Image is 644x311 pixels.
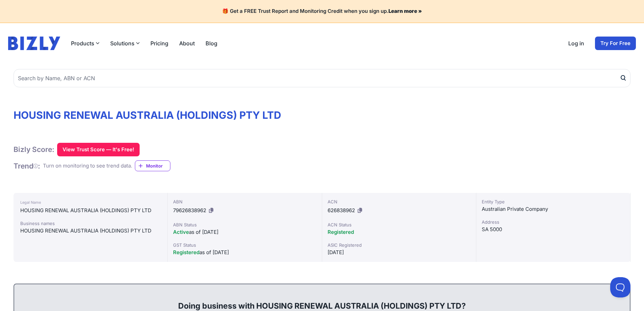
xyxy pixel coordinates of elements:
div: Address [482,219,625,225]
a: Try For Free [595,37,636,50]
div: Australian Private Company [482,205,625,213]
h1: Trend : [14,161,40,171]
a: About [179,39,195,47]
button: Products [71,39,99,47]
button: View Trust Score — It's Free! [57,143,140,156]
div: as of [DATE] [173,228,316,236]
span: Registered [173,249,199,256]
a: Learn more » [388,8,422,14]
button: Solutions [110,39,140,47]
div: ASIC Registered [328,242,471,248]
h1: Bizly Score: [14,145,54,154]
span: Monitor [146,162,170,169]
span: Registered [328,229,354,235]
span: Active [173,229,189,235]
div: Business names [20,220,161,227]
h1: HOUSING RENEWAL AUSTRALIA (HOLDINGS) PTY LTD [14,109,630,121]
div: [DATE] [328,248,471,257]
div: ACN [328,198,471,205]
a: Log in [568,39,584,47]
span: 626838962 [328,207,355,214]
div: Turn on monitoring to see trend data. [43,162,132,170]
div: ABN [173,198,316,205]
div: Entity Type [482,198,625,205]
div: Legal Name [20,198,161,206]
a: Monitor [135,160,170,171]
div: ABN Status [173,221,316,228]
iframe: Toggle Customer Support [610,277,630,297]
div: ACN Status [328,221,471,228]
div: as of [DATE] [173,248,316,257]
h4: 🎁 Get a FREE Trust Report and Monitoring Credit when you sign up. [8,8,636,15]
div: GST Status [173,242,316,248]
div: SA 5000 [482,225,625,234]
a: Blog [206,39,217,47]
div: HOUSING RENEWAL AUSTRALIA (HOLDINGS) PTY LTD [20,227,161,235]
input: Search by Name, ABN or ACN [14,69,630,87]
span: 79626838962 [173,207,206,214]
a: Pricing [150,39,168,47]
div: HOUSING RENEWAL AUSTRALIA (HOLDINGS) PTY LTD [20,206,161,215]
